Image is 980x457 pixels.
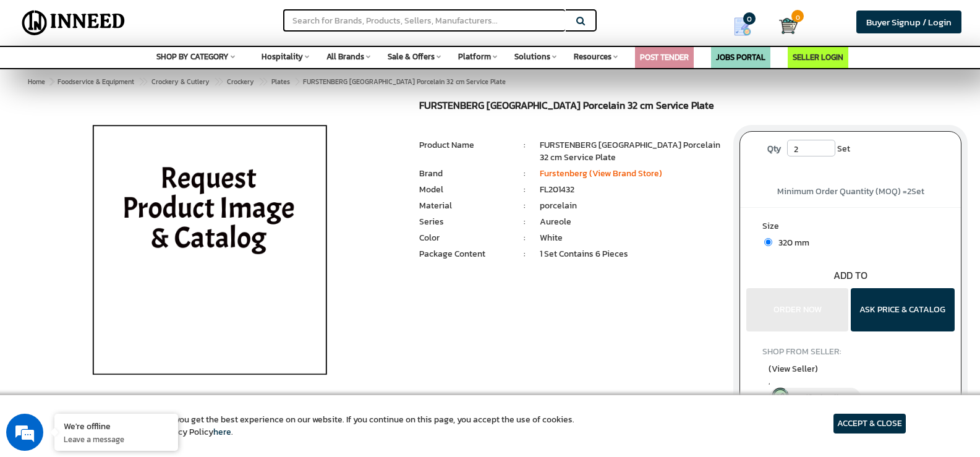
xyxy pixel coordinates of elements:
[772,388,790,406] img: inneed-verified-seller-icon.png
[509,168,540,180] li: :
[540,139,721,164] li: FURSTENBERG [GEOGRAPHIC_DATA] Porcelain 32 cm Service Plate
[419,168,509,180] li: Brand
[779,17,798,35] img: Cart
[269,74,292,89] a: Plates
[258,74,265,89] span: >
[769,377,932,387] span: ,
[866,15,952,29] span: Buyer Signup / Login
[509,232,540,244] li: :
[326,51,364,62] span: All Brands
[74,414,574,438] article: We use cookies to ensure you get the best experience on our website. If you continue on this page...
[514,51,550,62] span: Solutions
[58,77,134,87] span: Foodservice & Equipment
[769,362,932,409] a: (View Seller) , Verified Seller
[64,434,169,445] p: Leave a message
[419,184,509,196] li: Model
[283,9,565,32] input: Search for Brands, Products, Sellers, Manufacturers...
[540,248,721,260] li: 1 Set Contains 6 Pieces
[227,77,254,87] span: Crockery
[779,12,789,40] a: Cart 0
[715,12,779,41] a: my Quotes 0
[540,200,721,212] li: porcelain
[640,51,689,63] a: POST TENDER
[833,414,906,434] article: ACCEPT & CLOSE
[793,51,843,63] a: SELLER LOGIN
[156,51,229,62] span: SHOP BY CATEGORY
[213,425,231,438] a: here
[66,100,354,409] img: FURSTENBERG FL201432 Porcelain 32 cm Service Plate
[769,362,818,375] span: (View Seller)
[540,167,662,180] a: Furstenberg (View Brand Store)
[761,140,787,158] label: Qty
[743,12,756,25] span: 0
[509,248,540,260] li: :
[419,232,509,244] li: Color
[772,236,809,249] span: 320 mm
[458,51,491,62] span: Platform
[138,74,145,89] span: >
[64,420,169,432] div: We're offline
[509,200,540,212] li: :
[907,185,911,198] span: 2
[151,77,210,87] span: Crockery & Cutlery
[419,216,509,228] li: Series
[856,11,961,33] a: Buyer Signup / Login
[792,391,847,404] span: Verified Seller
[733,17,752,36] img: Show My Quotes
[540,232,721,244] li: White
[540,216,721,228] li: Aureole
[509,184,540,196] li: :
[224,74,257,89] a: Crockery
[388,51,435,62] span: Sale & Offers
[419,200,509,212] li: Material
[262,51,303,62] span: Hospitality
[777,185,924,198] span: Minimum Order Quantity (MOQ) = Set
[149,74,212,89] a: Crockery & Cutlery
[17,7,130,38] img: Inneed.Market
[55,77,506,87] span: FURSTENBERG [GEOGRAPHIC_DATA] Porcelain 32 cm Service Plate
[419,248,509,260] li: Package Content
[762,220,939,236] label: Size
[716,51,765,63] a: JOBS PORTAL
[419,139,509,152] li: Product Name
[762,347,939,356] h4: SHOP FROM SELLER:
[574,51,611,62] span: Resources
[55,74,137,89] a: Foodservice & Equipment
[740,268,961,283] div: ADD TO
[49,77,53,87] span: >
[851,288,955,331] button: ASK PRICE & CATALOG
[25,74,48,89] a: Home
[509,216,540,228] li: :
[837,140,850,158] span: Set
[294,74,300,89] span: >
[214,74,220,89] span: >
[540,184,721,196] li: FL201432
[271,77,290,87] span: Plates
[791,10,804,22] span: 0
[509,139,540,152] li: :
[419,100,721,114] h1: FURSTENBERG [GEOGRAPHIC_DATA] Porcelain 32 cm Service Plate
